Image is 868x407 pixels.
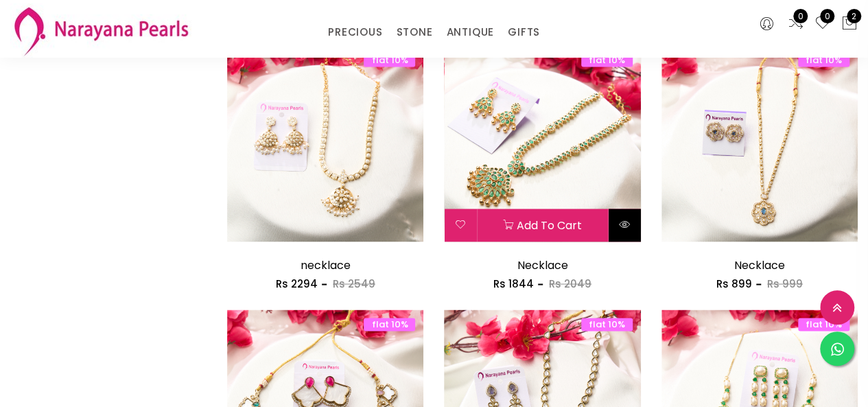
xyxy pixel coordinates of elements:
[581,54,633,67] span: flat 10%
[477,209,607,242] button: Add to cart
[517,257,568,273] a: Necklace
[549,277,591,291] span: Rs 2049
[328,22,382,43] a: PRECIOUS
[364,54,415,67] span: flat 10%
[788,15,804,33] a: 0
[508,22,540,43] a: GIFTS
[493,277,534,291] span: Rs 1844
[798,318,849,331] span: flat 10%
[581,318,633,331] span: flat 10%
[276,277,318,291] span: Rs 2294
[446,22,494,43] a: ANTIQUE
[301,257,351,273] a: necklace
[716,277,752,291] span: Rs 899
[847,9,861,23] span: 2
[767,277,803,291] span: Rs 999
[734,257,785,273] a: Necklace
[798,54,849,67] span: flat 10%
[793,9,808,23] span: 0
[364,318,415,331] span: flat 10%
[333,277,375,291] span: Rs 2549
[444,209,476,242] button: Add to wishlist
[841,15,858,33] button: 2
[814,15,831,33] a: 0
[820,9,834,23] span: 0
[609,209,641,242] button: Quick View
[396,22,432,43] a: STONE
